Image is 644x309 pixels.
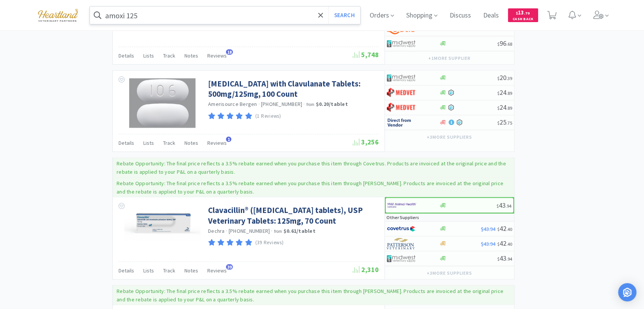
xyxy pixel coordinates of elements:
span: $ [497,41,500,47]
strong: $0.20 / tablet [316,101,348,107]
span: 5,748 [353,50,379,59]
span: $ [497,226,500,232]
span: 43 [497,254,512,263]
span: Track [163,139,175,146]
span: 25 [497,118,512,126]
span: $ [497,203,499,209]
span: · [303,101,305,107]
span: Notes [184,139,198,146]
img: 4dd14cff54a648ac9e977f0c5da9bc2e_5.png [387,38,415,50]
span: $ [497,256,500,262]
span: $43.94 [481,240,495,247]
span: 2,310 [353,265,379,274]
span: 3,256 [353,138,379,146]
span: Lists [143,139,154,146]
span: . 40 [506,226,512,232]
strong: $0.61 / tablet [284,227,316,234]
a: $13.70Cash Back [508,5,538,26]
img: cad7bdf275c640399d9c6e0c56f98fd2_10.png [32,5,83,26]
span: . 89 [506,105,512,111]
a: Clavacillin® ([MEDICAL_DATA] tablets), USP Veterinary Tablets: 125mg, 70 Count [208,205,377,226]
span: 20 [497,73,512,82]
span: Notes [184,267,198,274]
a: Amerisource Bergen [208,101,257,107]
button: +1more supplier [425,53,474,64]
span: Track [163,267,175,274]
p: (1 Reviews) [255,112,281,120]
img: c67096674d5b41e1bca769e75293f8dd_19.png [387,117,415,128]
button: +3more suppliers [423,132,476,142]
p: Rebate Opportunity: The final price reflects a 3.5% rebate earned when you purchase this item thr... [117,180,503,195]
span: Reviews [207,267,227,274]
span: 42 [497,239,512,248]
span: 13 [516,9,530,16]
span: 18 [226,50,233,55]
span: 24 [497,88,512,97]
span: Reviews [207,139,227,146]
span: Track [163,52,175,59]
span: . 70 [524,11,530,16]
p: Other Suppliers [386,214,419,221]
a: Deals [480,12,502,19]
img: 4dd14cff54a648ac9e977f0c5da9bc2e_5.png [387,253,415,264]
input: Search by item, sku, manufacturer, ingredient, size... [90,6,360,24]
span: [PHONE_NUMBER] [229,227,270,234]
span: $ [497,105,500,111]
span: · [226,227,227,234]
a: Discuss [447,12,474,19]
span: 39 [226,264,233,270]
span: Lists [143,267,154,274]
img: f5e969b455434c6296c6d81ef179fa71_3.png [387,238,415,250]
span: 96 [497,39,512,48]
span: . 40 [506,241,512,247]
span: . 75 [506,120,512,126]
a: [MEDICAL_DATA] with Clavulanate Tablets: 500mg/125mg, 100 Count [208,78,377,99]
span: 24 [497,103,512,112]
button: Search [328,6,360,24]
img: f6b2451649754179b5b4e0c70c3f7cb0_2.png [388,200,416,211]
span: $ [497,90,500,96]
span: $ [497,75,500,81]
span: Reviews [207,52,227,59]
span: . 94 [506,203,511,209]
button: +3more suppliers [423,268,476,279]
span: 43 [497,201,511,210]
span: . 39 [506,75,512,81]
p: (39 Reviews) [255,239,284,247]
img: 07517fc5e82f4afbbe37e00530a28521_208401.jpeg [129,78,195,128]
div: Open Intercom Messenger [618,283,636,301]
span: $43.94 [481,226,495,232]
span: $ [516,11,518,16]
span: . 94 [506,256,512,262]
img: bdd3c0f4347043b9a893056ed883a29a_120.png [387,87,415,99]
span: 42 [497,224,512,233]
span: [PHONE_NUMBER] [261,101,303,107]
span: 1 [226,137,231,142]
span: from [274,229,282,234]
a: Dechra [208,227,225,234]
span: $ [497,241,500,247]
img: 77fca1acd8b6420a9015268ca798ef17_1.png [387,223,415,235]
span: Lists [143,52,154,59]
p: Rebate Opportunity: The final price reflects a 3.5% rebate earned when you purchase this item thr... [117,288,503,303]
span: Details [119,52,134,59]
img: 68a862168f4a442db786b847d71d4914_398814.jpg [124,205,200,243]
p: Rebate Opportunity: The final price reflects a 3.5% rebate earned when you purchase this item thr... [117,160,506,175]
span: . 89 [506,90,512,96]
span: from [306,102,315,107]
span: Details [119,267,134,274]
span: · [271,227,272,234]
img: 4dd14cff54a648ac9e977f0c5da9bc2e_5.png [387,72,415,84]
span: Cash Back [513,17,533,22]
img: bdd3c0f4347043b9a893056ed883a29a_120.png [387,102,415,114]
span: Details [119,139,134,146]
span: $ [497,120,500,126]
span: Notes [184,52,198,59]
span: . 68 [506,41,512,47]
span: · [258,101,260,107]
